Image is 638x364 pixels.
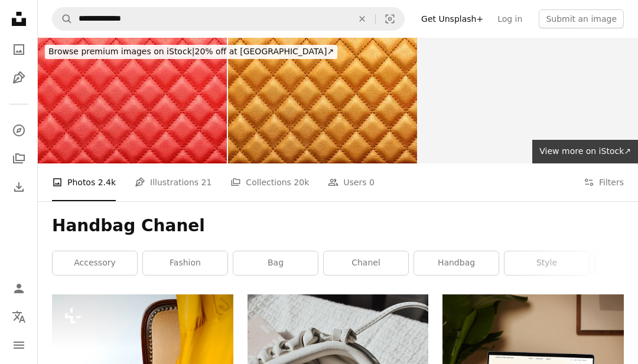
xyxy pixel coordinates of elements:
[414,251,499,275] a: handbag
[230,163,309,201] a: Collections 20k
[539,9,624,28] button: Submit an image
[52,7,405,31] form: Find visuals sitewide
[233,251,318,275] a: bag
[328,163,375,201] a: Users 0
[349,8,375,30] button: Clear
[38,38,344,66] a: Browse premium images on iStock|20% off at [GEOGRAPHIC_DATA]↗
[294,176,309,189] span: 20k
[376,8,404,30] button: Visual search
[135,163,211,201] a: Illustrations 21
[7,333,31,357] button: Menu
[7,305,31,329] button: Language
[143,251,227,275] a: fashion
[490,9,529,28] a: Log in
[48,47,194,56] span: Browse premium images on iStock |
[52,215,624,237] h1: Handbag Chanel
[48,47,334,56] span: 20% off at [GEOGRAPHIC_DATA] ↗
[532,140,638,163] a: View more on iStock↗
[539,146,631,156] span: View more on iStock ↗
[228,38,417,163] img: Close-up texture of genuine leather with rhombic stitching. Rich gold color
[584,163,624,201] button: Filters
[7,277,31,300] a: Log in / Sign up
[414,9,490,28] a: Get Unsplash+
[7,38,31,61] a: Photos
[38,38,227,163] img: Close-up texture of genuine leather with rhombic stitching. Saturated red color
[369,176,375,189] span: 0
[7,119,31,142] a: Explore
[324,251,408,275] a: chanel
[7,147,31,170] a: Collections
[504,251,589,275] a: style
[201,176,212,189] span: 21
[7,66,31,90] a: Illustrations
[7,175,31,199] a: Download History
[53,8,73,30] button: Search Unsplash
[53,251,137,275] a: accessory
